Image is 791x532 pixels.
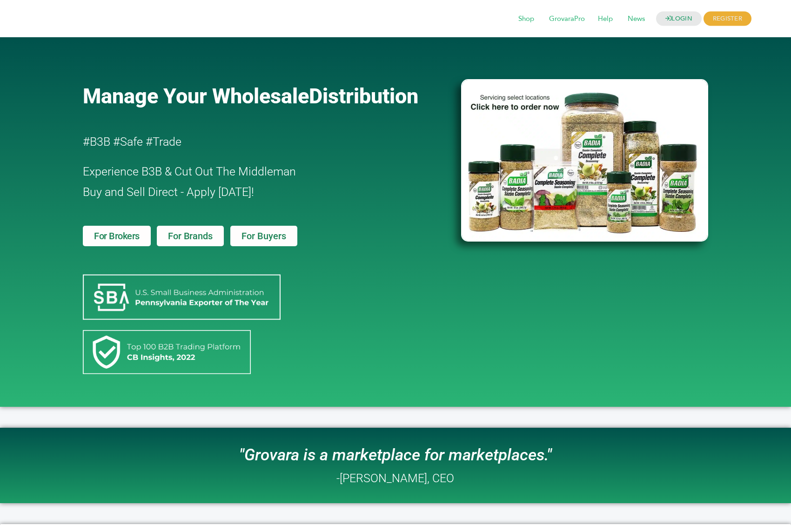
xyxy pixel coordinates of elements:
[239,445,552,465] i: "Grovara is a marketplace for marketplaces."
[83,226,151,246] a: For Brokers
[621,10,651,28] span: News
[336,472,454,484] h2: -[PERSON_NAME], CEO
[230,226,297,246] a: For Buyers
[621,14,651,24] a: News
[543,14,591,24] a: GrovaraPro
[83,165,296,178] span: Experience B3B & Cut Out The Middleman
[543,10,591,28] span: GrovaraPro
[94,231,140,241] span: For Brokers
[157,226,223,246] a: For Brands
[83,185,254,199] span: Buy and Sell Direct - Apply [DATE]!
[512,14,541,24] a: Shop
[512,10,541,28] span: Shop
[591,14,619,24] a: Help
[704,12,751,26] span: REGISTER
[83,132,408,152] h2: #B3B #Safe #Trade
[309,84,418,108] span: Distribution
[591,10,619,28] span: Help
[83,84,446,108] a: Manage Your WholesaleDistribution
[168,231,212,241] span: For Brands
[83,84,309,108] span: Manage Your Wholesale
[656,12,702,26] a: LOGIN
[241,231,286,241] span: For Buyers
